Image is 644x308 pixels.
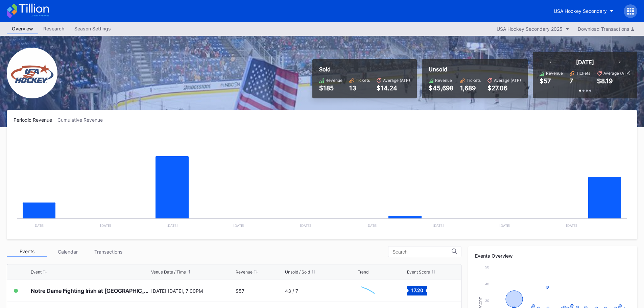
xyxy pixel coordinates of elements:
img: USA_Hockey_Secondary.png [7,48,57,98]
div: Tickets [467,78,481,83]
div: Average (ATP) [383,78,410,83]
div: Revenue [326,78,342,83]
text: [DATE] [33,223,45,228]
text: [DATE] [233,223,244,228]
div: 1,689 [460,85,481,92]
div: USA Hockey Secondary [554,8,607,14]
text: [DATE] [433,223,444,228]
div: $57 [236,288,244,294]
div: Tickets [356,78,370,83]
svg: Chart title [358,282,378,299]
div: $27.06 [487,85,521,92]
div: Sold [319,66,410,73]
div: $185 [319,85,342,92]
div: $14.24 [377,85,410,92]
a: Overview [7,24,38,34]
div: Average (ATP) [603,71,630,76]
text: 50 [485,265,489,269]
div: 43 / 7 [285,288,298,294]
div: Event [31,269,42,275]
text: [DATE] [167,223,178,228]
div: Periodic Revenue [14,117,57,123]
div: Download Transactions [578,26,634,32]
div: 13 [349,85,370,92]
text: [DATE] [499,223,510,228]
div: [DATE] [576,59,594,66]
div: Events [7,246,47,257]
svg: Chart title [14,131,630,233]
div: Trend [358,269,368,275]
div: Research [38,24,69,33]
div: Notre Dame Fighting Irish at [GEOGRAPHIC_DATA] Hockey NTDP U-18 [31,287,149,294]
button: Download Transactions [574,24,637,33]
text: 30 [485,299,489,303]
div: $8.19 [597,77,613,85]
div: Revenue [435,78,452,83]
div: $45,698 [429,85,453,92]
text: 40 [485,282,489,286]
a: Season Settings [69,24,116,34]
div: Unsold / Sold [285,269,310,275]
div: $57 [540,77,551,85]
div: USA Hockey Secondary 2025 [497,26,563,32]
div: Venue Date / Time [151,269,186,275]
text: 17.20 [411,287,423,293]
input: Search [392,249,452,255]
div: Unsold [429,66,521,73]
div: Average (ATP) [494,78,521,83]
div: 7 [570,77,573,85]
div: Transactions [88,246,128,257]
div: Cumulative Revenue [57,117,108,123]
div: Events Overview [475,253,630,259]
div: [DATE] [DATE], 7:00PM [151,288,234,294]
a: Research [38,24,69,34]
text: [DATE] [366,223,378,228]
div: Event Score [407,269,430,275]
div: Revenue [546,71,563,76]
button: USA Hockey Secondary 2025 [493,24,573,33]
div: Season Settings [69,24,116,33]
div: Tickets [576,71,590,76]
text: [DATE] [566,223,577,228]
button: USA Hockey Secondary [549,5,619,17]
text: [DATE] [100,223,111,228]
text: [DATE] [300,223,311,228]
div: Revenue [236,269,253,275]
div: Calendar [47,246,88,257]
